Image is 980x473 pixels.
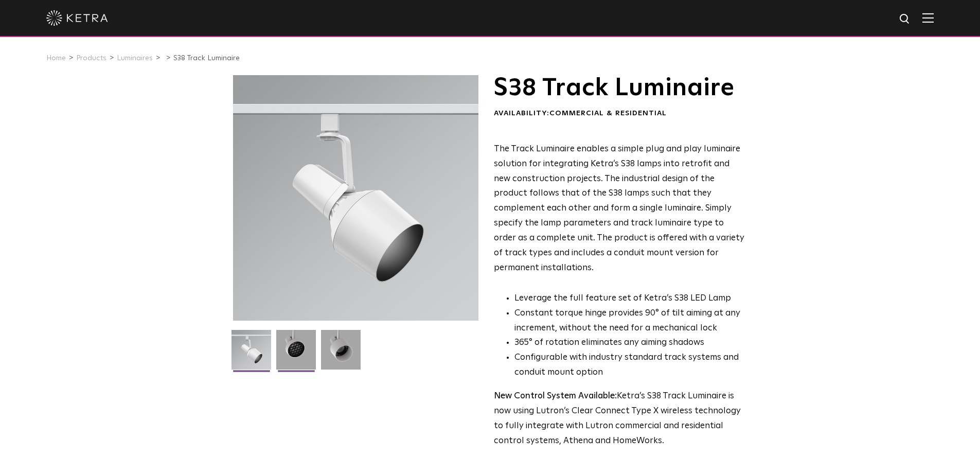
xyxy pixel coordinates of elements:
p: Ketra’s S38 Track Luminaire is now using Lutron’s Clear Connect Type X wireless technology to ful... [494,389,744,449]
img: 9e3d97bd0cf938513d6e [321,330,361,377]
li: Leverage the full feature set of Ketra’s S38 LED Lamp [514,291,744,306]
a: S38 Track Luminaire [173,55,240,62]
span: Commercial & Residential [549,110,667,117]
h1: S38 Track Luminaire [494,75,744,101]
img: Hamburger%20Nav.svg [922,13,934,23]
a: Home [46,55,66,62]
img: 3b1b0dc7630e9da69e6b [276,330,316,377]
img: search icon [899,13,912,26]
a: Products [76,55,106,62]
span: The Track Luminaire enables a simple plug and play luminaire solution for integrating Ketra’s S38... [494,145,744,272]
li: 365° of rotation eliminates any aiming shadows [514,336,744,351]
li: Configurable with industry standard track systems and conduit mount option [514,351,744,380]
img: ketra-logo-2019-white [46,10,108,26]
li: Constant torque hinge provides 90° of tilt aiming at any increment, without the need for a mechan... [514,306,744,336]
div: Availability: [494,109,744,119]
a: Luminaires [117,55,153,62]
img: S38-Track-Luminaire-2021-Web-Square [231,330,271,377]
strong: New Control System Available: [494,392,617,400]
